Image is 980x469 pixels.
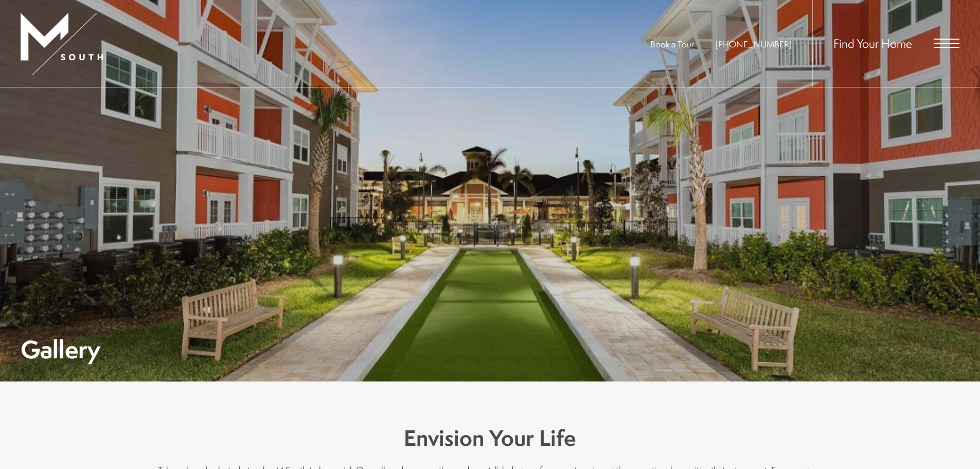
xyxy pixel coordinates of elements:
[934,39,959,48] button: Open Menu
[156,423,825,454] h3: Envision Your Life
[716,38,792,50] a: Call Us at 813-570-8014
[21,13,103,75] img: MSouth
[716,38,792,50] span: [PHONE_NUMBER]
[21,338,100,361] h1: Gallery
[833,35,912,51] a: Find Your Home
[650,38,694,50] a: Book a Tour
